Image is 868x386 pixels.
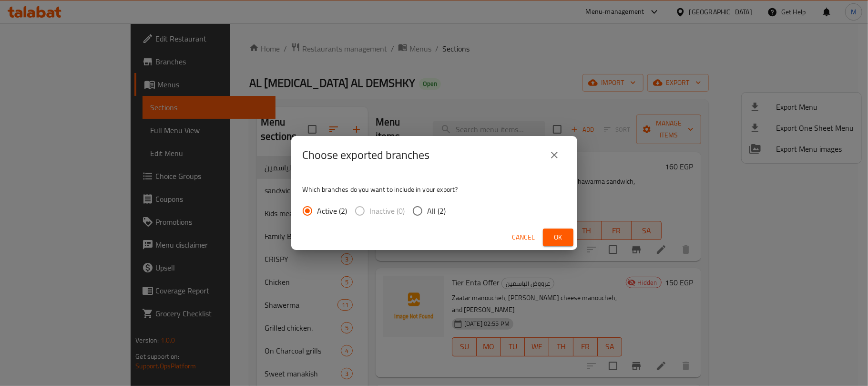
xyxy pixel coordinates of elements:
span: Inactive (0) [370,205,405,217]
span: Cancel [512,231,535,243]
span: Active (2) [317,205,347,217]
span: Ok [551,231,566,243]
h2: Choose exported branches [303,147,430,163]
button: Cancel [509,229,539,246]
p: Which branches do you want to include in your export? [303,185,566,194]
button: Ok [543,229,573,246]
span: All (2) [428,205,446,217]
button: close [543,144,566,167]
